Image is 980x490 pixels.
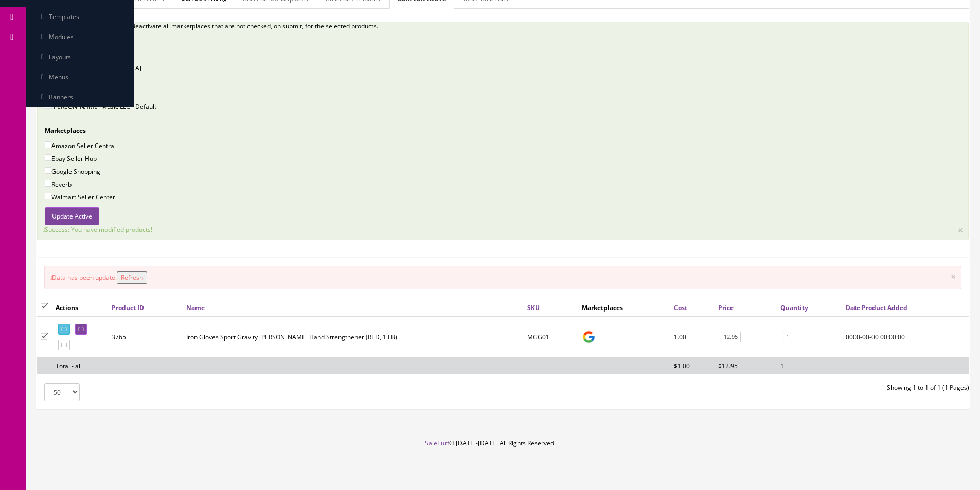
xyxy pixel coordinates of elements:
button: × [958,225,963,234]
a: SKU [527,303,540,312]
a: Banners [26,87,134,107]
a: Templates [26,7,134,27]
label: Walmart Seller Center [45,192,115,202]
div: Data has been update: [44,266,961,289]
input: Amazon Seller Central [45,141,51,148]
a: 12.95 [721,332,741,342]
th: Actions [51,298,108,317]
a: Menus [26,67,134,87]
a: Product ID [112,303,144,312]
th: Marketplaces [578,298,670,317]
td: 1 [776,357,842,375]
label: Google Shopping [45,166,100,176]
td: Total - all [51,357,108,375]
td: $12.95 [714,357,776,375]
td: Iron Gloves Sport Gravity Gripp Hand Strengthener (RED, 1 LB) [182,317,523,357]
a: Name [186,303,205,312]
button: × [951,271,956,281]
td: 3765 [108,317,182,357]
a: 1 [783,332,792,342]
td: 0000-00-00 00:00:00 [842,317,969,357]
div: Showing 1 to 1 of 1 (1 Pages) [503,383,977,392]
a: Modules [26,27,134,47]
a: Price [718,303,734,312]
strong: Marketplaces [45,126,86,135]
a: SaleTurf [425,439,449,447]
input: Ebay Seller Hub [45,154,51,161]
label: Amazon Seller Central [45,140,116,151]
a: Quantity [780,303,808,312]
img: google_shopping [582,330,596,344]
td: $1.00 [670,357,714,375]
td: 1.00 [670,317,714,357]
input: Walmart Seller Center [45,193,51,199]
p: Warning: This feature is set to deactivate all marketplaces that are not checked, on submit, for ... [45,22,961,31]
a: Layouts [26,47,134,67]
button: Refresh [117,271,147,284]
a: Date Product Added [846,303,907,312]
button: Update Active [45,207,99,225]
a: Cost [674,303,687,312]
label: Ebay Seller Hub [45,153,97,164]
input: Reverb [45,180,51,187]
label: Reverb [45,179,72,189]
input: Google Shopping [45,167,51,174]
td: MGG01 [523,317,578,357]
